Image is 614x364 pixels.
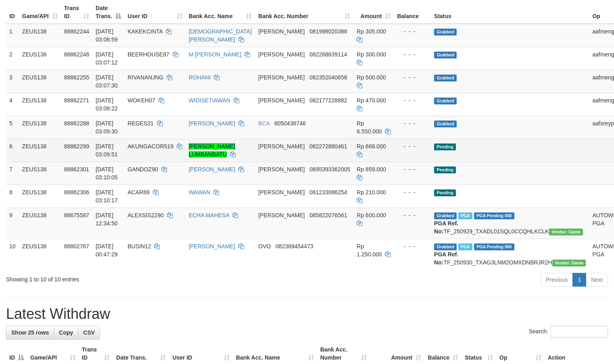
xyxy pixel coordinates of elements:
td: ZEUS138 [19,24,61,47]
span: Rp 1.250.000 [357,243,382,258]
span: [DATE] 03:07:30 [96,74,118,89]
span: BEERHOUSE87 [127,51,169,58]
a: [PERSON_NAME] [189,120,235,127]
td: 5 [6,116,19,139]
span: REGES21 [127,120,154,127]
div: - - - [397,96,428,104]
span: Copy 0895393362005 to clipboard [309,166,350,173]
span: Rp 6.550.000 [357,120,382,135]
span: [DATE] 03:09:30 [96,120,118,135]
span: [DATE] 03:10:05 [96,166,118,181]
th: Bank Acc. Name: activate to sort column ascending [186,1,255,24]
span: Copy 085822076561 to clipboard [309,212,347,218]
div: - - - [397,165,428,173]
th: User ID: activate to sort column ascending [124,1,185,24]
th: Trans ID: activate to sort column ascending [61,1,92,24]
th: Game/API: activate to sort column ascending [19,1,61,24]
td: TF_250930_TXAG3LNM2OMXDNBRJR2H [431,239,589,270]
td: ZEUS138 [19,70,61,93]
span: 88862288 [64,120,89,127]
span: [DATE] 03:10:17 [96,189,118,204]
span: Marked by aafpengsreynich [458,212,472,219]
span: Grabbed [434,212,457,219]
th: Balance [394,1,431,24]
span: GANDOZ90 [127,166,158,173]
td: 7 [6,162,19,185]
th: Status [431,1,589,24]
span: Rp 305.000 [357,28,386,35]
span: [PERSON_NAME] [258,28,305,35]
b: PGA Ref. No: [434,251,458,266]
span: PGA Pending [474,212,514,219]
span: Show 25 rows [11,329,49,336]
span: Grabbed [434,29,457,35]
a: Show 25 rows [6,326,54,339]
span: Copy 081233086254 to clipboard [309,189,347,196]
span: Copy 082352040658 to clipboard [309,74,347,81]
a: CSV [78,326,100,339]
span: RIVANANJNG [127,74,163,81]
a: WIDISETIAWAN [189,97,230,104]
a: [PERSON_NAME] LUMBANBATU [189,143,235,158]
span: Marked by aafsreyleap [458,243,472,250]
td: 6 [6,139,19,162]
span: Rp 210.000 [357,189,386,196]
td: 9 [6,208,19,239]
a: 1 [572,273,586,287]
a: [PERSON_NAME] [189,166,235,173]
span: [DATE] 00:47:29 [96,243,118,258]
th: ID [6,1,19,24]
span: [PERSON_NAME] [258,74,305,81]
a: ECHA MAHESA [189,212,229,218]
span: 88862306 [64,189,89,196]
span: Rp 470.000 [357,97,386,104]
span: 88862248 [64,51,89,58]
div: - - - [397,188,428,196]
span: Grabbed [434,52,457,58]
td: 3 [6,70,19,93]
span: Copy 6050436746 to clipboard [274,120,306,127]
span: PGA Pending [474,243,514,250]
div: - - - [397,27,428,35]
span: Rp 600.000 [357,212,386,218]
th: Bank Acc. Number: activate to sort column ascending [255,1,353,24]
span: AKUNGACOR519 [127,143,173,150]
th: Date Trans.: activate to sort column descending [92,1,124,24]
span: [DATE] 12:34:50 [96,212,118,227]
td: ZEUS138 [19,239,61,270]
a: ROHANI [189,74,211,81]
span: Copy 082268639114 to clipboard [309,51,347,58]
a: M [PERSON_NAME] [189,51,242,58]
span: Pending [434,144,456,150]
span: Copy 082272880461 to clipboard [309,143,347,150]
span: [DATE] 03:06:59 [96,28,118,43]
span: Pending [434,166,456,173]
span: Vendor URL: https://trx31.1velocity.biz [552,260,586,266]
h1: Latest Withdraw [6,306,608,322]
span: Copy [59,329,73,336]
a: Copy [54,326,78,339]
td: 4 [6,93,19,116]
td: ZEUS138 [19,208,61,239]
span: 88862271 [64,97,89,104]
label: Search: [529,326,608,338]
span: CSV [83,329,95,336]
td: ZEUS138 [19,93,61,116]
span: [PERSON_NAME] [258,143,305,150]
span: 88862255 [64,74,89,81]
td: ZEUS138 [19,139,61,162]
td: 1 [6,24,19,47]
span: Rp 500.000 [357,74,386,81]
span: Copy 082177228882 to clipboard [309,97,347,104]
span: [DATE] 03:07:12 [96,51,118,66]
span: Grabbed [434,121,457,127]
div: - - - [397,119,428,127]
span: OVO [258,243,271,250]
a: WAWAN [189,189,211,196]
td: ZEUS138 [19,47,61,70]
td: ZEUS138 [19,116,61,139]
span: Pending [434,189,456,196]
span: BUSIN12 [127,243,151,250]
span: WOKEH07 [127,97,155,104]
span: KAKEKCINTA [127,28,163,35]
